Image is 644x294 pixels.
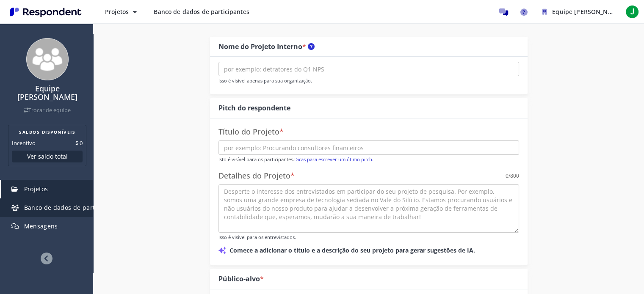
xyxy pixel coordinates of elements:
button: J [624,4,641,19]
font: Banco de dados de participantes [154,8,249,16]
font: Projetos [105,8,129,16]
font: Comece a adicionar o título e a descrição do seu projeto para gerar sugestões de IA. [229,246,475,254]
font: Incentivo [12,139,36,147]
button: Ver saldo total [12,151,83,162]
font: Mensagens [24,222,58,230]
font: Projetos [24,185,48,193]
font: Público-alvo [218,274,260,283]
img: Respondente [7,5,85,19]
font: Detalhes do Projeto [218,170,290,181]
a: Ajuda e suporte [515,3,532,20]
font: Isto é visível para os participantes. [218,156,294,162]
font: /800 [509,172,519,179]
input: por exemplo: Procurando consultores financeiros [218,140,519,155]
a: Trocar de equipe [24,107,71,114]
font: Pitch do respondente [218,103,290,113]
button: Equipe Josi Hungria [536,4,620,19]
input: por exemplo: detratores do Q1 NPS [218,62,519,76]
button: Projetos [98,4,144,19]
font: $ 0 [75,139,83,147]
font: Equipe [PERSON_NAME] [17,83,77,102]
section: Resumo do saldo [8,125,86,166]
img: team_avatar_256.png [26,38,69,80]
font: Título do Projeto [218,126,279,137]
a: Dicas para escrever um ótimo pitch. [294,156,373,162]
font: 0 [506,172,509,179]
font: J [630,6,634,17]
font: Isso é visível apenas para sua organização. [218,77,312,84]
a: Banco de dados de participantes [147,4,256,19]
a: Participantes da mensagem [495,3,512,20]
font: Trocar de equipe [28,107,71,114]
font: Banco de dados de participantes [24,203,122,212]
font: SALDOS DISPONÍVEIS [19,129,75,135]
font: Equipe [PERSON_NAME] [552,8,623,16]
font: Nome do Projeto Interno [218,42,302,51]
font: Isso é visível para os entrevistados. [218,234,296,240]
font: Ver saldo total [27,152,68,160]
